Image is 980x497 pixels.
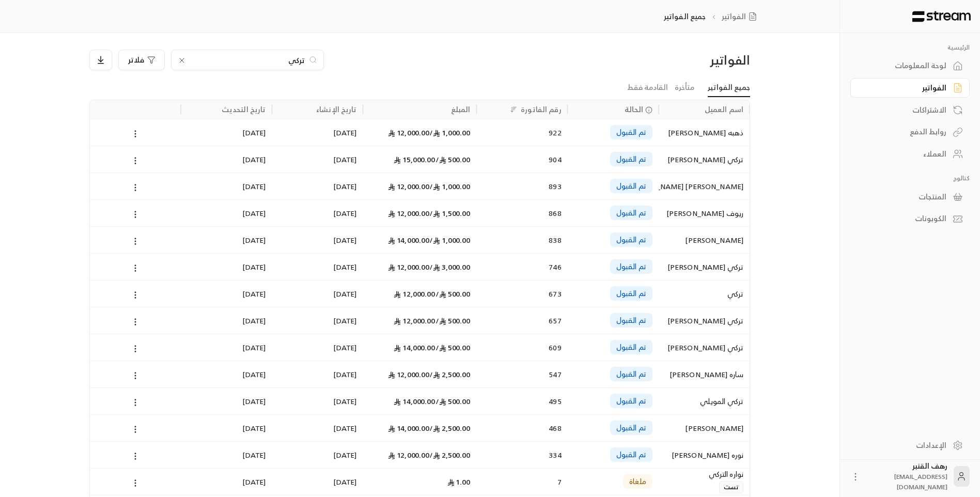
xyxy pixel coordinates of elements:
[507,103,520,116] button: Sort
[369,469,471,495] div: 1.00
[850,144,970,164] a: العملاء
[187,388,266,414] div: [DATE]
[894,471,947,492] span: [EMAIL_ADDRESS][DOMAIN_NAME]
[369,442,471,468] div: 12,000.00
[675,79,694,97] a: متأخرة
[187,469,266,495] div: [DATE]
[665,361,743,387] div: ساره [PERSON_NAME]
[187,119,266,146] div: [DATE]
[850,100,970,120] a: الاشتراكات
[278,119,356,146] div: [DATE]
[187,334,266,361] div: [DATE]
[435,341,471,354] span: 500.00 /
[369,227,471,253] div: 14,000.00
[521,103,561,116] div: رقم الفاتورة
[278,334,356,361] div: [DATE]
[850,174,970,182] p: كتالوج
[483,173,562,199] div: 893
[278,227,356,253] div: [DATE]
[850,43,970,52] p: الرئيسية
[665,442,743,468] div: نوره [PERSON_NAME]
[187,415,266,441] div: [DATE]
[451,103,471,116] div: المبلغ
[850,435,970,455] a: الإعدادات
[863,60,946,71] div: لوحة المعلومات
[664,11,760,22] nav: breadcrumb
[664,11,706,22] p: جميع الفواتير
[616,154,646,164] span: تم القبول
[616,342,646,352] span: تم القبول
[316,103,356,116] div: تاريخ الإنشاء
[665,469,743,480] div: نواره التركي
[616,288,646,299] span: تم القبول
[593,52,750,68] div: الفواتير
[665,334,743,361] div: تركي [PERSON_NAME]
[665,281,743,307] div: تركي
[187,227,266,253] div: [DATE]
[863,83,946,93] div: الفواتير
[435,287,471,300] span: 500.00 /
[278,146,356,173] div: [DATE]
[369,173,471,199] div: 12,000.00
[719,481,743,493] span: تست
[616,261,646,272] span: تم القبول
[627,79,668,97] a: القادمة فقط
[867,461,947,492] div: رهف القنبر
[708,79,750,97] a: جميع الفواتير
[483,361,562,387] div: 547
[483,200,562,226] div: 868
[665,307,743,334] div: تركي [PERSON_NAME]
[850,56,970,76] a: لوحة المعلومات
[616,423,646,433] span: تم القبول
[118,50,165,70] button: فلاتر
[483,281,562,307] div: 673
[863,149,946,159] div: العملاء
[278,173,356,199] div: [DATE]
[850,187,970,207] a: المنتجات
[665,200,743,226] div: ريوف [PERSON_NAME]
[483,146,562,173] div: 904
[369,254,471,280] div: 12,000.00
[187,442,266,468] div: [DATE]
[850,78,970,98] a: الفواتير
[369,200,471,226] div: 12,000.00
[429,207,470,220] span: 1,500.00 /
[911,11,972,22] img: Logo
[369,281,471,307] div: 12,000.00
[278,200,356,226] div: [DATE]
[483,388,562,414] div: 495
[429,234,470,246] span: 1,000.00 /
[369,307,471,334] div: 12,000.00
[665,227,743,253] div: [PERSON_NAME]
[369,388,471,414] div: 14,000.00
[722,11,761,22] a: الفواتير
[483,227,562,253] div: 838
[616,396,646,406] span: تم القبول
[190,54,305,66] input: ابحث باسم العميل أو رقم الهاتف
[369,119,471,146] div: 12,000.00
[629,476,646,487] span: ملغاة
[278,307,356,334] div: [DATE]
[435,314,471,327] span: 500.00 /
[616,208,646,218] span: تم القبول
[369,415,471,441] div: 14,000.00
[187,307,266,334] div: [DATE]
[483,119,562,146] div: 922
[625,104,644,115] span: الحالة
[705,103,743,116] div: اسم العميل
[429,422,470,434] span: 2,500.00 /
[483,334,562,361] div: 609
[429,368,470,381] span: 2,500.00 /
[369,334,471,361] div: 14,000.00
[187,254,266,280] div: [DATE]
[665,388,743,414] div: تركي المويلي
[278,361,356,387] div: [DATE]
[278,469,356,495] div: [DATE]
[187,173,266,199] div: [DATE]
[863,192,946,202] div: المنتجات
[128,56,144,64] span: فلاتر
[665,415,743,441] div: [PERSON_NAME]
[665,254,743,280] div: تركي [PERSON_NAME]
[863,440,946,451] div: الإعدادات
[483,469,562,495] div: 7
